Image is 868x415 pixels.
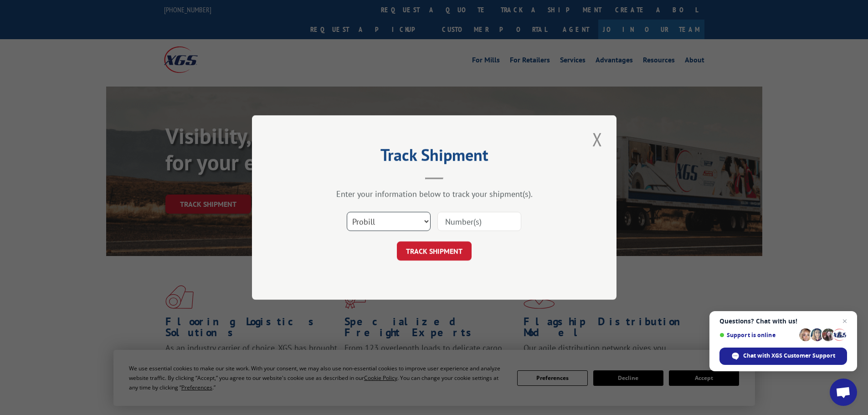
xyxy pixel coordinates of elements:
[590,127,605,152] button: Close modal
[719,332,796,338] span: Support is online
[298,149,571,166] h2: Track Shipment
[830,379,857,406] a: Open chat
[437,212,521,231] input: Number(s)
[719,318,847,325] span: Questions? Chat with us!
[397,241,472,261] button: TRACK SHIPMENT
[743,352,835,360] span: Chat with XGS Customer Support
[298,189,571,199] div: Enter your information below to track your shipment(s).
[719,348,847,365] span: Chat with XGS Customer Support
